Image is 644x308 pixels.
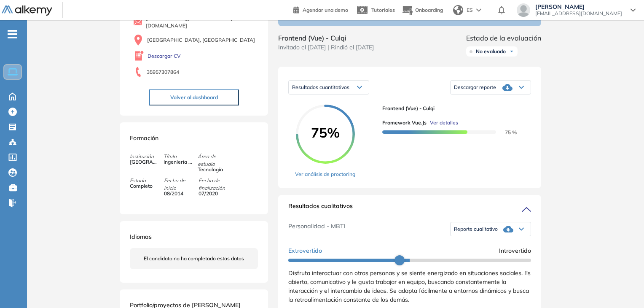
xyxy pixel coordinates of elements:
span: Ver detalles [430,119,458,127]
img: Logo [2,5,52,16]
span: [EMAIL_ADDRESS][DOMAIN_NAME] [535,10,622,17]
span: 35957307864 [147,68,179,76]
span: Tecnología [198,166,226,173]
a: Descargar CV [148,52,181,60]
span: Invitado el [DATE] | Rindió el [DATE] [278,43,374,52]
span: Título [164,153,197,160]
span: [PERSON_NAME][EMAIL_ADDRESS][DOMAIN_NAME] [146,14,258,30]
span: ES [467,6,473,14]
span: Resultados cuantitativos [292,84,349,90]
a: Ver análisis de proctoring [295,170,355,178]
span: Fecha de finalización [199,177,232,192]
span: Formación [130,134,158,142]
span: Estado de la evaluación [466,33,541,43]
span: Ingeniería Mecatrónica [164,158,192,166]
i: - [8,33,17,35]
span: Descargar reporte [454,84,496,91]
span: Reporte cualitativo [454,226,498,232]
span: Frontend (Vue) - Culqi [382,105,524,112]
span: Extrovertido [288,246,322,255]
span: Framework Vue.js [382,119,427,127]
button: Ver detalles [427,119,458,127]
span: Tutoriales [371,7,395,13]
span: 08/2014 [164,190,193,197]
span: Fecha de inicio [164,177,198,192]
span: No evaluado [476,48,506,55]
span: [PERSON_NAME] [535,3,622,10]
span: Estado [130,177,164,184]
span: Agendar una demo [303,7,348,13]
span: Resultados cualitativos [288,202,353,215]
span: Onboarding [415,7,443,13]
span: 75 % [495,129,517,135]
span: [GEOGRAPHIC_DATA], [GEOGRAPHIC_DATA] [147,36,255,44]
span: Idiomas [130,233,152,240]
span: Completo [130,182,158,190]
span: El candidato no ha completado estos datos [144,255,244,262]
img: arrow [476,8,481,12]
span: Frontend (Vue) - Culqi [278,33,374,43]
span: Introvertido [499,246,531,255]
button: Volver al dashboard [149,89,239,105]
a: Agendar una demo [293,4,348,14]
span: 75% [296,126,355,139]
span: 07/2020 [199,190,227,197]
img: world [453,5,463,15]
span: [GEOGRAPHIC_DATA][PERSON_NAME][PERSON_NAME] [130,158,158,166]
span: Área de estudio [198,153,231,168]
img: Ícono de flecha [509,49,514,54]
button: Onboarding [402,1,443,19]
span: Institución [130,153,164,160]
span: Disfruta interactuar con otras personas y se siente energizado en situaciones sociales. Es abiert... [288,269,531,303]
span: Personalidad - MBTI [288,222,346,236]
